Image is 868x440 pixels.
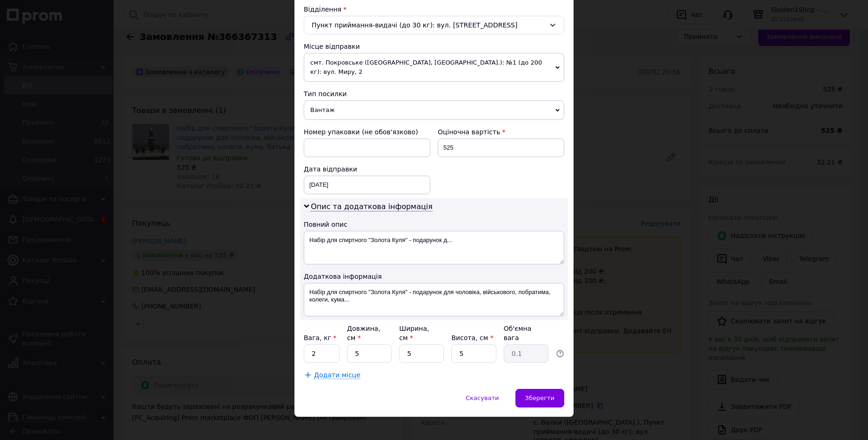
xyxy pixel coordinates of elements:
textarea: Набір для спиртного "Золота Куля" - подарунок для чоловіка, військового, побратима, колеги, кума... [304,283,564,316]
span: Тип посилки [304,90,347,98]
label: Висота, см [451,334,493,341]
label: Ширина, см [399,325,429,341]
div: Пункт приймання-видачі (до 30 кг): вул. [STREET_ADDRESS] [304,16,564,34]
div: Дата відправки [304,164,430,174]
span: Вантаж [304,100,564,120]
label: Довжина, см [347,325,381,341]
span: Опис та додаткова інформація [311,202,433,211]
textarea: Набір для спиртного "Золота Куля" - подарунок д... [304,231,564,264]
div: Повний опис [304,220,564,229]
span: Додати місце [314,371,361,379]
span: Скасувати [466,394,499,401]
span: смт. Покровське ([GEOGRAPHIC_DATA], [GEOGRAPHIC_DATA].): №1 (до 200 кг): вул. Миру, 2 [304,53,564,82]
div: Оціночна вартість [438,127,564,137]
div: Об'ємна вага [504,324,548,342]
div: Додаткова інформація [304,272,564,281]
div: Відділення [304,5,564,14]
div: Номер упаковки (не обов'язково) [304,127,430,137]
span: Місце відправки [304,43,360,50]
span: Зберегти [525,394,554,401]
label: Вага, кг [304,334,336,341]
